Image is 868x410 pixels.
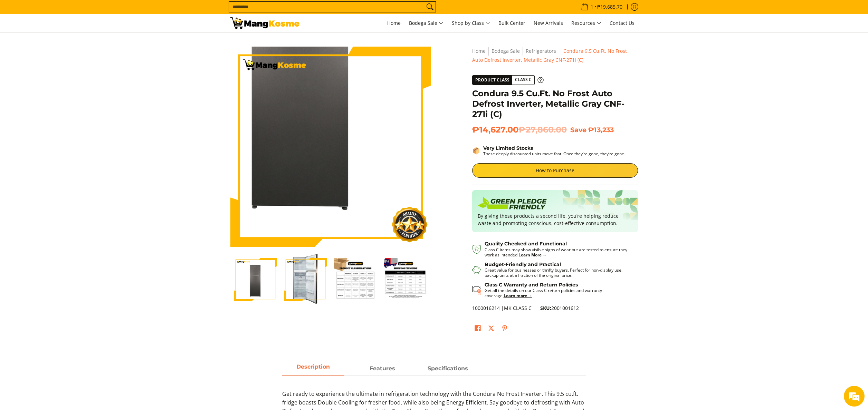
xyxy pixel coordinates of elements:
a: Learn more → [504,293,532,299]
img: Condura 9.5 Cu.Ft. No Frost Auto Defrost Inverter, Metallic Gray CNF-271i (C)-3 [334,258,377,301]
span: Condura 9.5 Cu.Ft. No Frost Auto Defrost Inverter, Metallic Gray CNF-271i (C) [472,48,627,63]
span: 1 [590,4,594,9]
a: Description [282,362,344,375]
span: Bodega Sale [409,19,443,28]
p: Get all the details on our Class C return policies and warranty coverage. [485,288,631,298]
span: ₱13,233 [588,126,614,134]
strong: Budget-Friendly and Practical [485,261,561,267]
span: Product Class [473,76,512,85]
a: Home [384,14,404,32]
span: Description [282,362,344,375]
strong: Very Limited Stocks [483,145,533,151]
span: Features [351,362,413,375]
span: Shop by Class [452,19,490,28]
span: ₱19,685.70 [596,4,623,9]
a: Pin on Pinterest [500,323,509,335]
span: New Arrivals [534,20,563,26]
a: How to Purchase [472,163,638,178]
a: Home [472,48,486,54]
img: Condura 9.5 Cu.Ft. No Frost Auto Defrost Inverter, Metallic Gray CNF-271i (C)-1 [234,258,277,301]
a: Contact Us [606,14,638,32]
a: Shop by Class [448,14,494,32]
a: Bodega Sale [406,14,447,32]
a: Refrigerators [526,48,556,54]
p: These deeply discounted units move fast. Once they’re gone, they’re gone. [483,151,625,156]
span: Contact Us [610,20,635,26]
span: • [579,3,624,11]
nav: Breadcrumbs [472,47,638,65]
span: SKU: [540,305,551,311]
a: Resources [568,14,605,32]
span: 1000016214 |MK CLASS C [472,305,532,311]
p: Class C items may show visible signs of wear but are tested to ensure they work as intended. [485,247,631,257]
img: Badge sustainability green pledge friendly [478,196,547,212]
a: Description 1 [351,362,413,375]
span: Save [570,126,586,134]
span: Resources [571,19,601,28]
img: Condura 9.5 Cu.Ft. No Frost Auto Defrost Inverter, Metallic Gray CNF-271i (C) [230,47,431,247]
span: Class C [512,76,534,84]
span: ₱14,627.00 [472,125,567,135]
a: Product Class Class C [472,75,544,85]
button: Search [425,2,436,12]
p: By giving these products a second life, you’re helping reduce waste and promoting conscious, cost... [478,212,632,227]
del: ₱27,860.00 [518,125,567,135]
span: 2001001612 [540,305,579,311]
img: Condura 9.5 Cu.Ft. No Frost Auto Defrost Inverter, Metallic Gray CNF-2 | Mang Kosme [230,17,299,29]
a: New Arrivals [530,14,566,32]
a: Bodega Sale [492,48,520,54]
nav: Main Menu [306,14,638,32]
img: Condura 9.5 Cu.Ft. No Frost Auto Defrost Inverter, Metallic Gray CNF-271i (C)-4 [384,258,427,301]
a: Learn More → [518,252,547,258]
a: Post on X [486,323,496,335]
strong: Quality Checked and Functional [485,241,567,247]
span: Bulk Center [498,20,525,26]
p: Great value for businesses or thrifty buyers. Perfect for non-display use, backup units at a frac... [485,267,631,278]
img: Condura 9.5 Cu.Ft. No Frost Auto Defrost Inverter, Metallic Gray CNF-271i (C)-2 [284,254,327,305]
span: Specifications [417,362,479,375]
a: Bulk Center [495,14,529,32]
h1: Condura 9.5 Cu.Ft. No Frost Auto Defrost Inverter, Metallic Gray CNF-271i (C) [472,88,638,119]
a: Description 2 [417,362,479,375]
a: Share on Facebook [473,323,483,335]
strong: Class C Warranty and Return Policies [485,282,578,288]
span: Home [387,20,401,26]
